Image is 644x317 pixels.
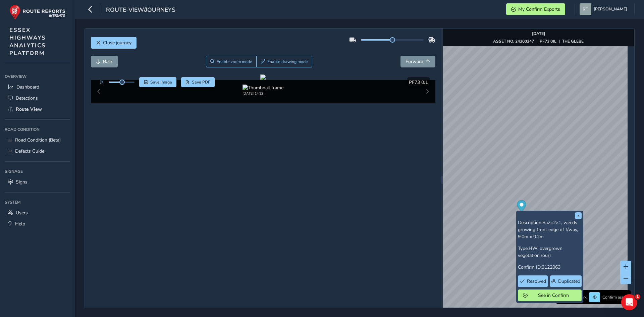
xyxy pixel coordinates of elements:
strong: [DATE] [532,31,545,36]
span: ESSEX HIGHWAYS ANALYTICS PLATFORM [9,26,46,57]
span: Resolved [527,278,546,284]
a: Users [5,207,70,218]
span: Save PDF [192,80,210,85]
button: Forward [400,56,435,67]
button: Duplicated [550,275,582,287]
span: Forward [406,58,423,65]
a: Help [5,218,70,229]
span: Dashboard [16,84,39,90]
a: Route View [5,104,70,115]
span: Defects Guide [15,148,44,154]
span: HW: overgrown vegetation (our) [518,245,562,259]
span: Close journey [103,40,131,46]
button: Save [139,77,176,87]
button: PDF [181,77,215,87]
span: [PERSON_NAME] [594,3,627,15]
div: [DATE] 14:23 [243,91,283,96]
span: Enable drawing mode [267,59,308,64]
div: Road Condition [5,124,70,135]
button: Draw [256,56,312,67]
img: Thumbnail frame [243,85,283,91]
span: 1 [635,294,640,300]
iframe: Intercom live chat [621,294,637,310]
span: Back [103,58,113,65]
img: rr logo [9,5,65,20]
div: Signage [5,166,70,176]
span: Users [16,210,28,216]
p: Confirm ID: [518,264,582,271]
button: Zoom [206,56,257,67]
a: Dashboard [5,82,70,93]
div: Overview [5,71,70,82]
span: Signs [16,179,28,185]
div: System [5,197,70,207]
span: PF73 0JL [409,79,428,86]
button: Resolved [518,275,548,287]
span: Duplicated [558,278,580,284]
div: | | [493,39,584,44]
button: Back [91,56,118,67]
strong: THE GLEBE [562,39,584,44]
strong: PF73 0JL [540,39,556,44]
img: diamond-layout [580,3,591,15]
span: Detections [16,95,38,101]
a: Defects Guide [5,146,70,157]
span: My Confirm Exports [518,6,560,12]
span: Confirm assets [602,295,629,300]
p: Type: [518,245,582,259]
span: 3122063 [542,264,560,270]
button: Close journey [91,37,137,49]
p: Description: [518,219,582,240]
span: route-view/journeys [106,6,175,15]
button: [PERSON_NAME] [580,3,630,15]
span: See in Confirm [530,292,577,299]
span: Road Condition (Beta) [15,137,61,143]
span: Save image [150,80,172,85]
button: My Confirm Exports [506,3,565,15]
span: Ra2=2×1, weeds growing front edge of f/way, 9.0m x 0.2m [518,219,578,240]
button: See in Confirm [518,289,582,301]
span: Enable zoom mode [217,59,252,64]
span: Route View [16,106,42,112]
a: Road Condition (Beta) [5,135,70,146]
div: Map marker [517,200,526,214]
strong: ASSET NO. 24300347 [493,39,534,44]
span: Help [15,221,25,227]
a: Signs [5,176,70,188]
a: Detections [5,93,70,104]
button: x [575,212,582,219]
